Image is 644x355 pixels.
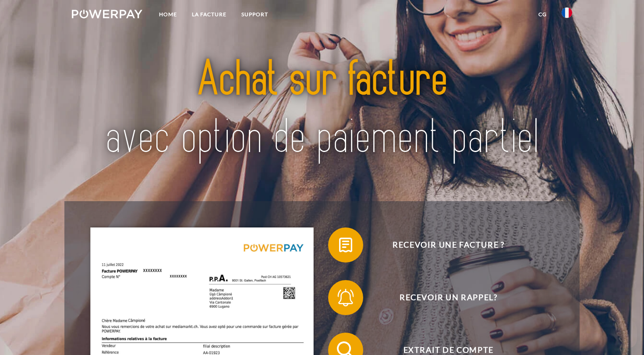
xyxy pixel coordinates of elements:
[184,7,234,22] a: LA FACTURE
[335,287,357,309] img: qb_bell.svg
[609,320,637,348] iframe: Bouton de lancement de la fenêtre de messagerie
[96,35,548,182] img: title-powerpay_fr.svg
[341,280,556,315] span: Recevoir un rappel?
[328,280,556,315] button: Recevoir un rappel?
[328,227,556,263] button: Recevoir une facture ?
[335,234,357,256] img: qb_bill.svg
[152,7,184,22] a: Home
[562,7,572,18] img: fr
[234,7,276,22] a: Support
[531,7,554,22] a: CG
[72,10,142,18] img: logo-powerpay-white.svg
[341,227,556,263] span: Recevoir une facture ?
